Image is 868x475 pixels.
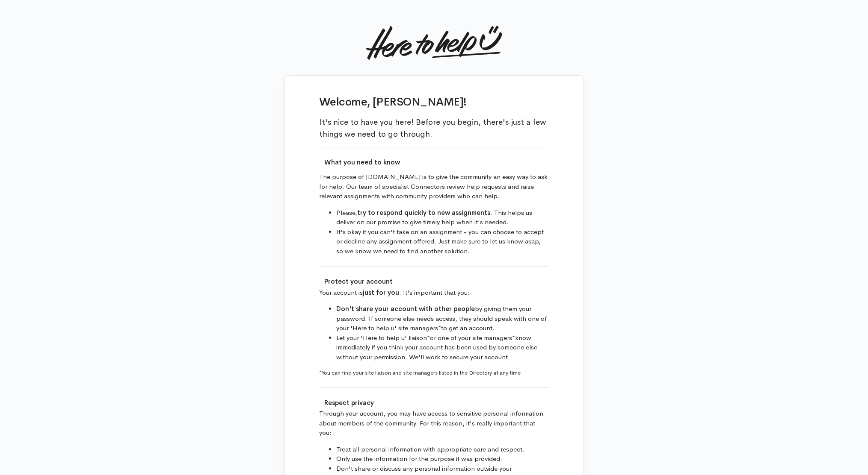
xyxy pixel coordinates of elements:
li: It's okay if you can't take on an assignment - you can choose to accept or decline any assignment... [336,227,549,256]
img: Here to help u [366,26,502,60]
b: Don't share your account with other people [336,305,475,313]
b: What you need to know [324,158,400,166]
p: The purpose of [DOMAIN_NAME] is to give the community an easy way to ask for help. Our team of sp... [319,172,549,201]
b: Respect privacy [324,399,374,407]
b: Protect your account [324,277,393,285]
li: by giving them your password. If someone else needs access, they should speak with one of your 'H... [336,304,549,333]
li: Treat all personal information with appropriate care and respect. [336,445,549,454]
div: You can find your site liaison and site managers listed in the Directory at any time [319,369,549,377]
li: Only use the information for the purpose it was provided. [336,454,549,464]
p: It's nice to have you here! Before you begin, there's just a few things we need to go through. [319,116,549,140]
li: Please, . This helps us deliver on our promise to give timely help when it's needed. [336,208,549,227]
p: Your account is . It's important that you: [319,288,549,298]
b: just for you [363,288,399,296]
b: try to respond quickly to new assignments [357,208,490,217]
p: Through your account, you may have access to sensitive personal information about members of the ... [319,409,549,438]
h1: Welcome, [PERSON_NAME]! [319,96,549,108]
li: Let your 'Here to help u' liaison or one of your site managers know immediately if you think your... [336,333,549,362]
